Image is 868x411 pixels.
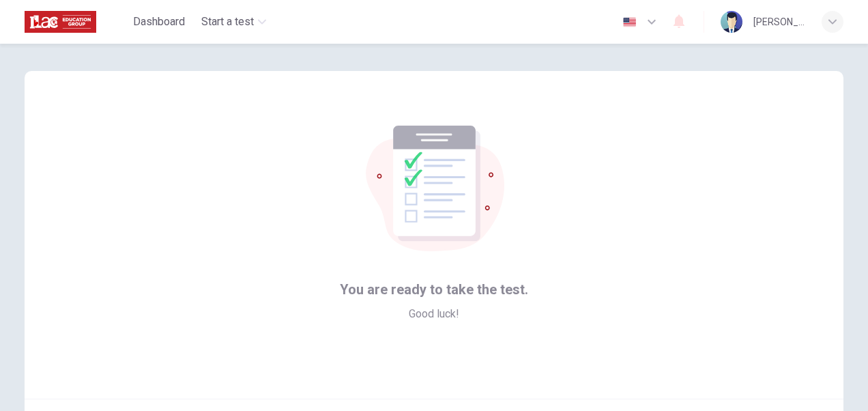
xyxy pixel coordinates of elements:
[128,10,190,34] button: Dashboard
[409,306,459,322] span: Good luck!
[721,11,742,33] img: Profile picture
[201,14,254,30] span: Start a test
[340,279,528,300] span: You are ready to take the test.
[621,17,638,27] img: en
[133,14,185,30] span: Dashboard
[25,8,96,36] img: ILAC logo
[753,14,805,30] div: [PERSON_NAME] .
[196,10,272,34] button: Start a test
[25,8,128,36] a: ILAC logo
